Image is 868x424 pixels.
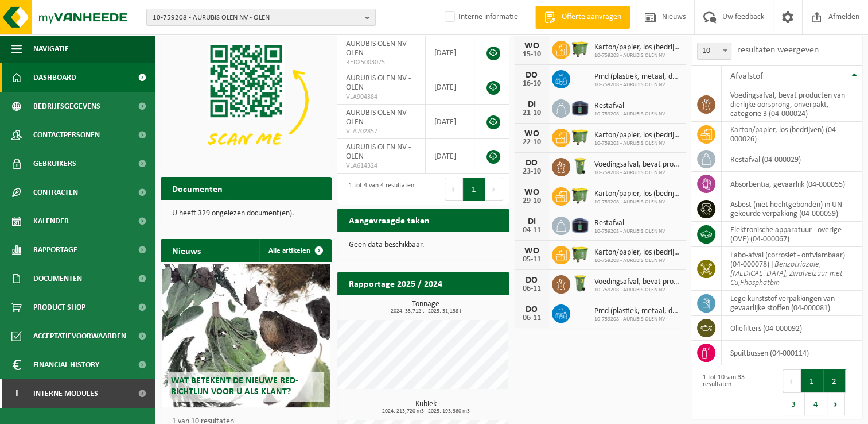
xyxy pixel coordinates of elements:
[153,9,360,26] span: 10-759208 - AURUBIS OLEN NV - OLEN
[722,196,862,222] td: asbest (niet hechtgebonden) in UN gekeurde verpakking (04-000059)
[520,285,543,293] div: 06-11
[722,122,862,147] td: karton/papier, los (bedrijven) (04-000026)
[594,190,680,199] span: Karton/papier, los (bedrijven)
[594,131,680,140] span: Karton/papier, los (bedrijven)
[33,207,69,236] span: Kalender
[594,140,680,147] span: 10-759208 - AURUBIS OLEN NV
[520,246,543,256] div: WO
[343,309,508,314] span: 2024: 33,712 t - 2025: 31,138 t
[730,72,763,81] span: Afvalstof
[346,58,416,67] span: RED25003075
[520,80,543,88] div: 16-10
[426,70,475,105] td: [DATE]
[535,6,630,29] a: Offerte aanvragen
[33,34,69,63] span: Navigatie
[570,127,590,147] img: WB-1100-HPE-GN-50
[146,9,376,26] button: 10-759208 - AURUBIS OLEN NV - OLEN
[594,257,680,264] span: 10-759208 - AURUBIS OLEN NV
[346,92,416,102] span: VLA904384
[445,178,463,201] button: Previous
[594,287,680,294] span: 10-759208 - AURUBIS OLEN NV
[520,276,543,285] div: DO
[33,236,77,264] span: Rapportage
[737,45,819,55] label: resultaten weergeven
[33,178,78,207] span: Contracten
[259,239,330,262] a: Alle artikelen
[162,264,330,407] a: Wat betekent de nieuwe RED-richtlijn voor u als klant?
[594,102,665,111] span: Restafval
[722,147,862,172] td: restafval (04-000029)
[346,127,416,136] span: VLA702857
[594,52,680,59] span: 10-759208 - AURUBIS OLEN NV
[426,105,475,139] td: [DATE]
[11,379,22,408] span: I
[520,188,543,197] div: WO
[783,369,801,392] button: Previous
[33,379,98,408] span: Interne modules
[520,168,543,176] div: 23-10
[337,209,441,231] h2: Aangevraagde taken
[594,277,680,287] span: Voedingsafval, bevat producten van dierlijke oorsprong, onverpakt, categorie 3
[463,178,485,201] button: 1
[697,368,771,417] div: 1 tot 10 van 33 resultaten
[570,186,590,205] img: WB-1100-HPE-GN-50
[33,121,100,149] span: Contactpersonen
[594,111,665,118] span: 10-759208 - AURUBIS OLEN NV
[520,71,543,80] div: DO
[594,248,680,257] span: Karton/papier, los (bedrijven)
[827,392,845,415] button: Next
[722,316,862,341] td: oliefilters (04-000092)
[426,139,475,174] td: [DATE]
[570,244,590,264] img: WB-1100-HPE-GN-50
[520,314,543,322] div: 06-11
[33,322,126,350] span: Acceptatievoorwaarden
[570,156,590,176] img: WB-0140-HPE-GN-50
[520,138,543,147] div: 22-10
[722,172,862,196] td: absorbentia, gevaarlijk (04-000055)
[570,98,590,117] img: CR-SU-1C-5000-000-02
[346,161,416,171] span: VLA614324
[570,215,590,234] img: CR-SU-1C-5000-000-02
[594,82,680,88] span: 10-759208 - AURUBIS OLEN NV
[520,41,543,51] div: WO
[346,40,411,57] span: AURUBIS OLEN NV - OLEN
[520,305,543,314] div: DO
[722,247,862,291] td: labo-afval (corrosief - ontvlambaar) (04-000078) |
[423,294,508,317] a: Bekijk rapportage
[520,159,543,168] div: DO
[594,169,680,176] span: 10-759208 - AURUBIS OLEN NV
[33,92,100,121] span: Bedrijfsgegevens
[346,109,411,126] span: AURUBIS OLEN NV - OLEN
[722,222,862,247] td: elektronische apparatuur - overige (OVE) (04-000067)
[171,376,298,396] span: Wat betekent de nieuwe RED-richtlijn voor u als klant?
[337,272,454,294] h2: Rapportage 2025 / 2024
[570,39,590,59] img: WB-1100-HPE-GN-50
[783,392,805,415] button: 3
[722,341,862,365] td: spuitbussen (04-000114)
[426,36,475,70] td: [DATE]
[594,160,680,169] span: Voedingsafval, bevat producten van dierlijke oorsprong, onverpakt, categorie 3
[559,11,624,23] span: Offerte aanvragen
[343,176,414,202] div: 1 tot 4 van 4 resultaten
[161,36,332,164] img: Download de VHEPlus App
[33,293,85,322] span: Product Shop
[520,51,543,59] div: 15-10
[520,217,543,226] div: DI
[346,74,411,92] span: AURUBIS OLEN NV - OLEN
[520,129,543,138] div: WO
[722,87,862,122] td: voedingsafval, bevat producten van dierlijke oorsprong, onverpakt, categorie 3 (04-000024)
[161,239,212,261] h2: Nieuws
[594,316,680,323] span: 10-759208 - AURUBIS OLEN NV
[570,273,590,293] img: WB-0140-HPE-GN-50
[594,219,665,228] span: Restafval
[594,307,680,316] span: Pmd (plastiek, metaal, drankkartons) (bedrijven)
[343,408,508,414] span: 2024: 213,720 m3 - 2025: 193,360 m3
[172,210,320,218] p: U heeft 329 ongelezen document(en).
[594,72,680,82] span: Pmd (plastiek, metaal, drankkartons) (bedrijven)
[520,197,543,205] div: 29-10
[33,63,76,92] span: Dashboard
[349,241,497,249] p: Geen data beschikbaar.
[722,291,862,316] td: lege kunststof verpakkingen van gevaarlijke stoffen (04-000081)
[161,177,234,199] h2: Documenten
[485,178,503,201] button: Next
